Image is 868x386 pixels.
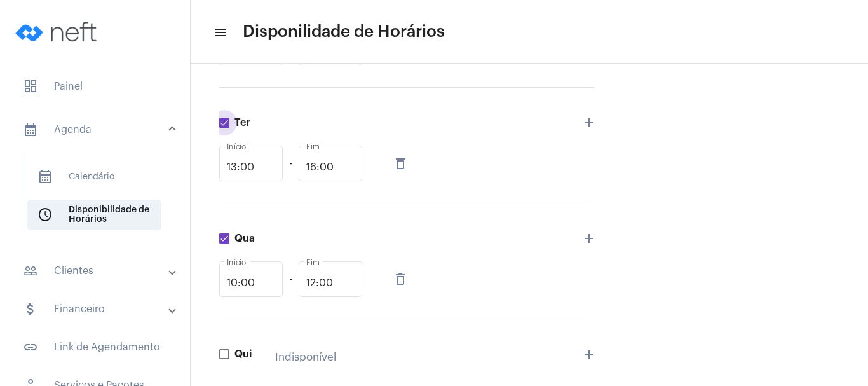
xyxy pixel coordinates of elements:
[393,156,408,171] mat-icon: delete_outline
[243,22,445,42] span: Disponilidade de Horários
[23,263,38,279] mat-icon: sidenav icon
[289,273,292,285] span: -
[23,263,170,279] mat-panel-title: Clientes
[275,351,336,363] div: Indisponível
[23,301,170,317] mat-panel-title: Financeiro
[13,332,177,362] span: Link de Agendamento
[37,207,53,223] span: sidenav icon
[581,231,597,246] mat-icon: add
[27,162,161,192] span: Calendário
[8,150,190,248] div: sidenav iconAgenda
[8,256,190,286] mat-expansion-panel-header: sidenav iconClientes
[581,115,597,130] mat-icon: add
[13,71,177,102] span: Painel
[8,294,190,324] mat-expansion-panel-header: sidenav iconFinanceiro
[234,233,255,244] strong: Qua
[8,109,190,150] mat-expansion-panel-header: sidenav iconAgenda
[23,301,38,317] mat-icon: sidenav icon
[23,122,38,137] mat-icon: sidenav icon
[27,200,161,230] span: Disponibilidade de Horários
[289,158,292,169] span: -
[37,169,53,184] span: sidenav icon
[23,79,38,94] span: sidenav icon
[581,347,597,362] mat-icon: add
[23,122,170,137] mat-panel-title: Agenda
[214,25,226,40] mat-icon: sidenav icon
[393,272,408,287] mat-icon: delete_outline
[10,6,105,57] img: logo-neft-novo-2.png
[23,340,38,355] mat-icon: sidenav icon
[234,118,250,128] strong: Ter
[234,349,252,359] strong: Qui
